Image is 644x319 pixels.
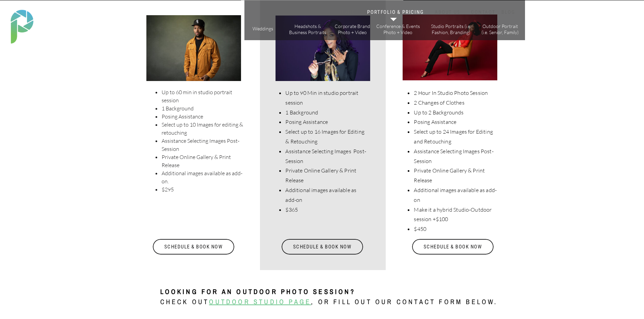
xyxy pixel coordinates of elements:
li: 2 Hour In Studio Photo Session [413,88,499,98]
h2: Check out , or fill out our contact form below. [160,287,502,308]
a: Corporate Brand Photo + Video [333,23,372,35]
li: Additional images available as add-on [285,185,367,205]
li: 2 Changes of Clothes [413,98,499,108]
a: Weddings [251,26,275,33]
a: BLOG [500,9,517,16]
li: Additional images available as add-on [413,185,499,205]
li: $295 [161,185,246,193]
a: Schedule & Book Now [281,239,364,255]
a: Studio Portraits (i.e. Fashion, Branding) [428,23,474,35]
li: Select up to 16 Images for Editing & Retouching [285,127,367,147]
a: ABOUT US [433,9,462,16]
a: HOME [333,9,362,16]
a: CONTACT [470,9,497,16]
li: 1 Background [285,108,367,117]
li: $450 [413,224,499,234]
li: 1 Background [161,104,246,112]
a: PORTFOLIO & PRICING [366,9,425,16]
li: Posing Assistance [161,112,246,121]
li: Private Online Gallery & Print Release [413,166,499,185]
li: Additional images available as add-on. [161,169,246,185]
li: Posing Assistance [413,117,499,127]
a: Conference & Events Photo + Video [376,23,420,35]
li: Private Online Gallery & Print Release [285,166,367,185]
li: Assistance Selecting Images Post-Session [285,147,367,166]
li: Private Online Gallery & Print Release [161,153,246,169]
li: Assistance Selecting Images Post-Session [161,137,246,153]
a: outdoor studio page [209,297,311,306]
li: Make it a hybrid Studio-Outdoor session +$100 [413,205,499,224]
li: Select up to 10 Images for editing & retouching [161,121,246,137]
li: Assistance Selecting Images Post-Session [413,147,499,166]
li: Up to 60 min in studio portrait session [161,88,246,104]
li: $365 [285,205,367,215]
b: Looking for an outdoor photo session? [160,287,355,296]
a: Schedule & Book Now [152,239,235,255]
li: Select up to 24 Images for Editing and Retouching [413,127,499,147]
li: Up to 90 Min in studio portrait session [285,88,367,108]
a: Schedule & Book Now [411,239,494,255]
a: Headshots & Business Portraits [289,23,327,35]
li: Up to 2 Backgrounds [413,108,499,117]
li: Posing Assistance [285,117,367,127]
p: 70+ 5 Star reviews on Google & Yelp [390,251,481,270]
a: Outdoor Portrait (i.e. Senior, Family) [481,23,519,35]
